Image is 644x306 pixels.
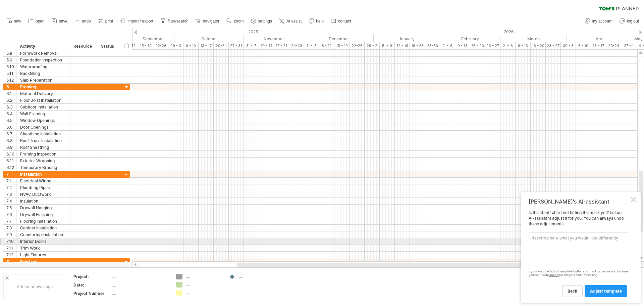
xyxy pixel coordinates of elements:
[6,151,16,157] div: 6.10
[20,231,67,238] div: Countertop Installation
[20,178,67,184] div: Electrical Wiring
[168,19,189,24] span: filter/search
[127,19,153,24] span: import / export
[627,19,639,24] span: log out
[606,42,621,49] div: 20-24
[239,274,275,279] div: ....
[138,42,153,49] div: 15 - 19
[621,42,636,49] div: 27 - 1
[374,35,440,42] div: January 2026
[531,42,546,49] div: 16 - 20
[6,97,16,103] div: 6.2
[470,42,485,49] div: 16 - 20
[277,17,304,26] a: AI assist
[618,17,641,26] a: log out
[365,42,380,49] div: 29 - 2
[168,42,183,49] div: 29 - 3
[20,104,67,110] div: Subfloor Installation
[36,19,45,24] span: open
[20,258,67,265] div: Finishing
[112,291,168,296] div: ....
[112,274,168,279] div: ....
[112,282,168,288] div: ....
[3,274,66,299] div: Add your own logo
[14,19,21,24] span: new
[6,137,16,144] div: 6.8
[6,158,16,164] div: 6.11
[289,42,304,49] div: 24-28
[174,35,244,42] div: October 2025
[6,70,16,77] div: 5.11
[6,252,16,258] div: 7.12
[153,42,168,49] div: 22-26
[244,35,304,42] div: November 2025
[199,42,214,49] div: 13 - 17
[6,111,16,117] div: 6.4
[561,42,576,49] div: 30 - 3
[20,111,67,117] div: Wall Framing
[20,144,67,150] div: Roof Sheathing
[6,198,16,204] div: 7.4
[6,164,16,171] div: 6.12
[529,210,629,297] div: Is this Gantt chart not hitting the mark yet? Let our AI-assistant adjust it for you. You can alw...
[225,17,246,26] a: zoom
[6,104,16,110] div: 6.3
[20,238,67,245] div: Interior Doors
[6,258,16,265] div: 8
[20,131,67,137] div: Sheathing Installation
[6,144,16,150] div: 6.9
[425,42,440,49] div: 26-30
[194,17,221,26] a: navigator
[20,151,67,157] div: Framing Inspection
[500,35,567,42] div: March 2026
[395,42,410,49] div: 12 - 16
[500,42,516,49] div: 2 - 6
[20,184,67,191] div: Plumbing Pipes
[20,90,67,97] div: Material Delivery
[6,231,16,238] div: 7.9
[186,290,222,296] div: ....
[214,42,229,49] div: 20-24
[316,19,324,24] span: help
[6,184,16,191] div: 7.2
[568,289,577,294] span: back
[229,42,244,49] div: 27 - 31
[20,77,67,83] div: Slab Preparation
[6,124,16,130] div: 6.6
[6,77,16,83] div: 5.12
[20,97,67,103] div: Floor Joist Installation
[20,164,67,171] div: Temporary Bracing
[6,117,16,124] div: 6.5
[105,19,113,24] span: print
[20,158,67,164] div: Exterior Wrapping
[82,19,91,24] span: undo
[20,218,67,224] div: Flooring Installation
[244,42,259,49] div: 3 - 7
[6,178,16,184] div: 7.1
[549,273,559,277] a: OpenAI
[183,42,199,49] div: 6 - 10
[20,245,67,251] div: Trim Work
[20,205,67,211] div: Drywall Hanging
[20,225,67,231] div: Cabinet Installation
[329,17,353,26] a: contact
[6,205,16,211] div: 7.5
[101,43,116,50] div: Status
[576,42,591,49] div: 6 - 10
[380,42,395,49] div: 5 - 9
[6,50,16,56] div: 5.8
[20,70,67,77] div: Backfilling
[5,17,23,26] a: new
[20,63,67,70] div: Waterproofing
[203,19,219,24] span: navigator
[20,57,67,63] div: Foundation Inspection
[249,17,274,26] a: settings
[118,17,155,26] a: import / export
[20,191,67,198] div: HVAC Ductwork
[59,19,67,24] span: save
[590,289,622,294] span: adjust template
[20,84,67,90] div: Framing
[258,19,272,24] span: settings
[20,198,67,204] div: Insulation
[20,211,67,218] div: Drywall Finishing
